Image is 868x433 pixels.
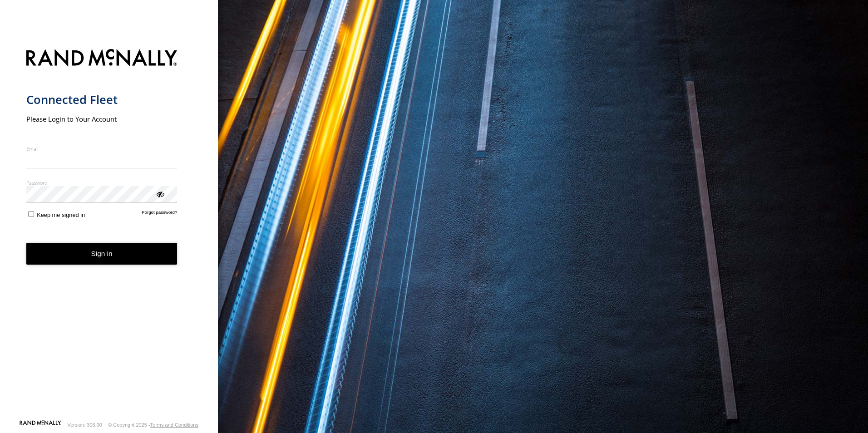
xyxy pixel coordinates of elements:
[26,44,192,419] form: main
[108,422,198,428] div: © Copyright 2025 -
[68,422,102,428] div: Version: 306.00
[26,179,178,186] label: Password
[26,47,178,70] img: Rand McNally
[142,210,178,218] a: Forgot password?
[26,145,178,152] label: Email
[20,420,61,429] a: Visit our Website
[150,422,198,428] a: Terms and Conditions
[26,243,178,265] button: Sign in
[28,211,34,217] input: Keep me signed in
[37,212,85,218] span: Keep me signed in
[26,114,178,123] h2: Please Login to Your Account
[155,189,164,198] div: ViewPassword
[26,92,178,107] h1: Connected Fleet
